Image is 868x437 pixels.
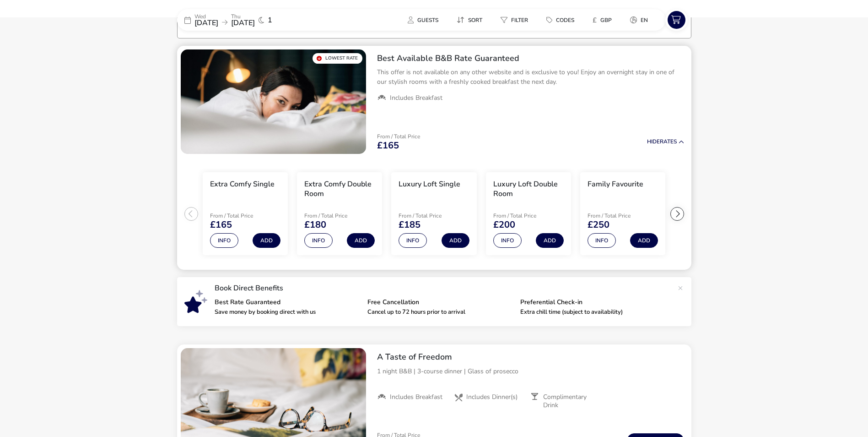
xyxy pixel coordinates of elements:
[367,309,513,315] p: Cancel up to 72 hours prior to arrival
[377,67,684,87] p: This offer is not available on any other website and is exclusive to you! Enjoy an overnight stay...
[377,134,420,139] p: From / Total Price
[210,180,275,189] h3: Extra Comfy Single
[177,9,314,31] div: Wed[DATE]Thu[DATE]1
[377,53,684,64] h2: Best Available B&B Rate Guaranteed
[449,13,493,27] naf-pibe-menu-bar-item: Sort
[253,233,280,248] button: Add
[493,13,535,27] button: Filter
[304,213,369,218] p: From / Total Price
[556,16,574,24] span: Codes
[399,233,427,248] button: Info
[539,13,582,27] button: Codes
[387,169,481,259] swiper-slide: 3 / 7
[623,13,659,27] naf-pibe-menu-bar-item: en
[630,233,658,248] button: Add
[399,220,421,229] span: £185
[481,169,576,259] swiper-slide: 4 / 7
[536,233,564,248] button: Add
[377,352,684,362] h2: A Taste of Freedom
[511,16,528,24] span: Filter
[231,18,255,28] span: [DATE]
[600,16,612,24] span: GBP
[400,13,446,27] button: Guests
[181,49,366,154] swiper-slide: 1 / 1
[215,284,673,292] p: Book Direct Benefits
[623,13,655,27] button: en
[377,366,684,376] p: 1 night B&B | 3-course dinner | Glass of prosecco
[198,169,292,259] swiper-slide: 1 / 7
[313,53,362,64] div: Lowest Rate
[520,299,666,306] p: Preferential Check-in
[468,16,482,24] span: Sort
[585,13,623,27] naf-pibe-menu-bar-item: £GBP
[641,16,648,24] span: en
[593,16,597,25] i: £
[520,309,666,315] p: Extra chill time (subject to availability)
[210,213,275,218] p: From / Total Price
[215,309,360,315] p: Save money by booking direct with us
[449,13,490,27] button: Sort
[585,13,619,27] button: £GBP
[231,14,255,19] p: Thu
[400,13,449,27] naf-pibe-menu-bar-item: Guests
[210,220,232,229] span: £165
[588,213,652,218] p: From / Total Price
[539,13,585,27] naf-pibe-menu-bar-item: Codes
[493,220,515,229] span: £200
[442,233,469,248] button: Add
[493,213,558,218] p: From / Total Price
[588,180,643,189] h3: Family Favourite
[268,16,272,24] span: 1
[194,18,218,28] span: [DATE]
[377,141,399,150] span: £165
[576,169,670,259] swiper-slide: 5 / 7
[647,139,684,145] button: HideRates
[399,180,460,189] h3: Luxury Loft Single
[588,220,609,229] span: £250
[370,46,691,110] div: Best Available B&B Rate GuaranteedThis offer is not available on any other website and is exclusi...
[588,233,616,248] button: Info
[417,16,438,24] span: Guests
[670,169,764,259] swiper-slide: 6 / 7
[292,169,387,259] swiper-slide: 2 / 7
[493,13,539,27] naf-pibe-menu-bar-item: Filter
[210,233,238,248] button: Info
[347,233,375,248] button: Add
[399,213,464,218] p: From / Total Price
[304,220,326,229] span: £180
[390,393,442,401] span: Includes Breakfast
[390,94,442,102] span: Includes Breakfast
[215,299,360,306] p: Best Rate Guaranteed
[367,299,513,306] p: Free Cancellation
[304,233,333,248] button: Info
[493,180,564,199] h3: Luxury Loft Double Room
[543,393,600,410] span: Complimentary Drink
[304,180,375,199] h3: Extra Comfy Double Room
[647,138,660,145] span: Hide
[194,14,218,19] p: Wed
[466,393,518,401] span: Includes Dinner(s)
[493,233,522,248] button: Info
[370,344,691,417] div: A Taste of Freedom1 night B&B | 3-course dinner | Glass of proseccoIncludes BreakfastIncludes Din...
